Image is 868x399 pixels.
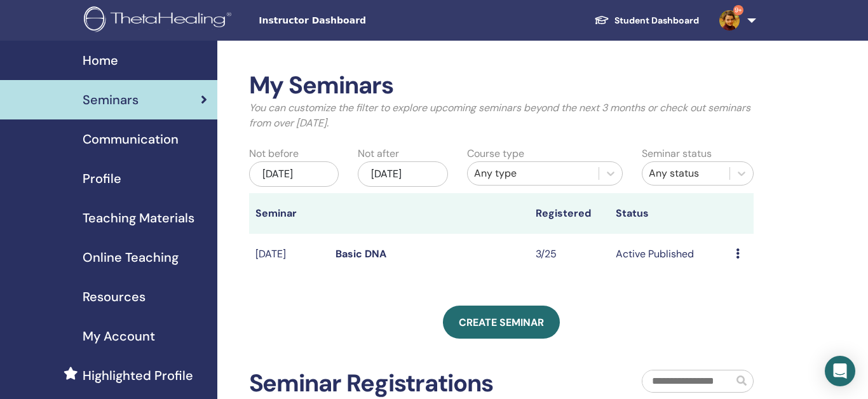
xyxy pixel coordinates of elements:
div: Any type [474,166,592,181]
img: graduation-cap-white.svg [594,15,609,25]
th: Status [609,193,729,234]
td: Active Published [609,234,729,275]
th: Seminar [249,193,329,234]
span: Profile [83,169,121,188]
th: Registered [529,193,609,234]
span: Resources [83,287,146,306]
span: Instructor Dashboard [259,14,449,27]
p: You can customize the filter to explore upcoming seminars beyond the next 3 months or check out s... [249,100,754,131]
div: [DATE] [249,161,339,187]
td: [DATE] [249,234,329,275]
h2: Seminar Registrations [249,369,494,398]
a: Basic DNA [336,247,386,260]
label: Course type [467,146,524,161]
label: Seminar status [642,146,712,161]
div: Any status [649,166,723,181]
span: Communication [83,130,179,149]
span: Create seminar [459,316,544,329]
span: Highlighted Profile [83,366,193,385]
span: Online Teaching [83,248,179,267]
a: Student Dashboard [584,9,709,32]
div: [DATE] [358,161,448,187]
span: 9+ [733,5,743,15]
label: Not after [358,146,399,161]
a: Create seminar [443,306,560,339]
td: 3/25 [529,234,609,275]
div: Open Intercom Messenger [825,356,855,386]
img: default.jpg [719,10,740,30]
label: Not before [249,146,299,161]
span: Home [83,51,118,70]
img: logo.png [84,6,236,35]
span: Seminars [83,90,139,109]
span: My Account [83,327,155,346]
h2: My Seminars [249,71,754,100]
span: Teaching Materials [83,208,194,227]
